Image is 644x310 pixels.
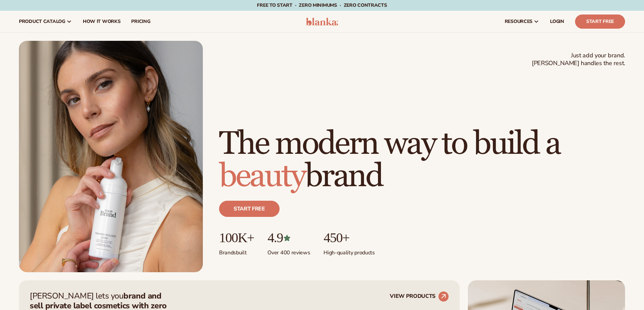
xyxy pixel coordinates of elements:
[14,11,77,32] a: product catalog
[550,19,564,24] span: LOGIN
[219,128,625,193] h1: The modern way to build a brand
[126,11,156,32] a: pricing
[83,19,121,24] span: How It Works
[219,201,280,217] a: Start free
[324,230,375,245] p: 450+
[545,11,570,32] a: LOGIN
[219,230,254,245] p: 100K+
[19,19,65,24] span: product catalog
[499,11,545,32] a: resources
[267,245,310,256] p: Over 400 reviews
[575,15,625,29] a: Start Free
[219,157,305,196] span: beauty
[267,230,310,245] p: 4.9
[390,291,449,302] a: VIEW PRODUCTS
[257,2,387,8] span: Free to start · ZERO minimums · ZERO contracts
[131,19,150,24] span: pricing
[532,52,625,67] span: Just add your brand. [PERSON_NAME] handles the rest.
[306,18,338,26] img: logo
[324,245,375,256] p: High-quality products
[505,19,532,24] span: resources
[19,41,203,272] img: Female holding tanning mousse.
[219,245,254,256] p: Brands built
[77,11,126,32] a: How It Works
